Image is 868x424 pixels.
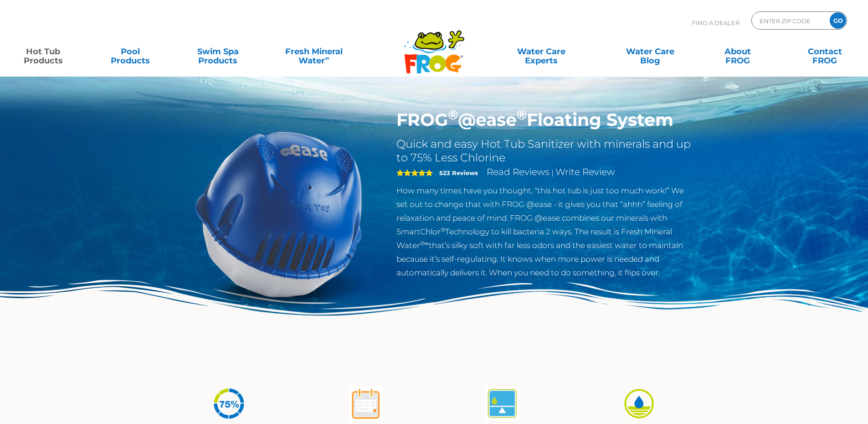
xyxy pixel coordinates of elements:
sup: ® [448,107,458,123]
h1: FROG @ease Floating System [396,109,694,130]
span: | [551,168,554,177]
sup: ∞ [325,54,329,62]
p: Find A Dealer [692,11,740,34]
a: Swim SpaProducts [184,42,252,61]
img: atease-icon-shock-once [349,387,383,421]
input: GO [830,12,846,29]
a: PoolProducts [97,42,164,61]
a: Write Review [555,166,615,177]
a: Water CareBlog [616,42,684,61]
img: icon-atease-75percent-less [212,387,246,421]
sup: ® [517,107,527,123]
a: AboutFROG [704,42,771,61]
a: Fresh MineralWater∞ [271,42,356,61]
strong: 523 Reviews [439,169,478,176]
sup: ® [441,226,445,233]
p: How many times have you thought, “this hot tub is just too much work!” We set out to change that ... [396,184,694,279]
a: Water CareExperts [486,42,596,61]
img: hot-tub-product-atease-system.png [175,109,383,318]
a: ContactFROG [791,42,859,61]
a: Hot TubProducts [9,42,77,61]
h2: Quick and easy Hot Tub Sanitizer with minerals and up to 75% Less Chlorine [396,137,694,165]
img: icon-atease-easy-on [622,387,656,421]
a: Read Reviews [487,166,550,177]
img: atease-icon-self-regulates [485,387,519,421]
span: 5 [396,169,433,176]
img: Frog Products Logo [399,18,469,74]
sup: ®∞ [420,240,429,247]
